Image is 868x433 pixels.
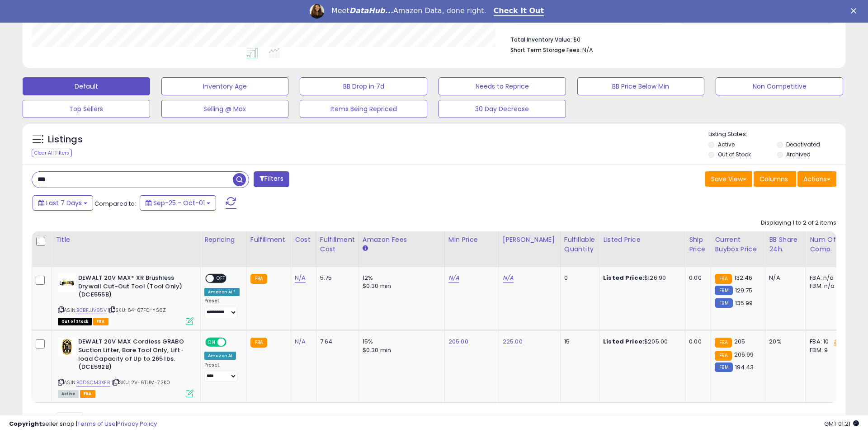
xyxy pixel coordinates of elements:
label: Archived [786,151,811,158]
i: DataHub... [349,6,393,15]
span: 135.99 [735,299,753,307]
div: $0.30 min [363,282,438,290]
span: FBA [93,318,108,325]
button: Actions [797,171,836,187]
div: 12% [363,274,438,282]
div: $205.00 [603,338,678,346]
button: Items Being Repriced [300,100,427,118]
span: OFF [214,275,228,282]
span: 2025-10-9 01:21 GMT [824,419,859,428]
div: Amazon AI [204,352,236,360]
div: 20% [769,338,799,346]
div: 15% [363,338,438,346]
span: Last 7 Days [46,198,82,207]
div: Num of Comp. [810,235,843,254]
small: FBA [250,274,267,284]
div: BB Share 24h. [769,235,802,254]
button: Default [23,77,150,95]
a: Check It Out [494,6,544,16]
span: 206.99 [734,350,754,359]
div: ASIN: [58,274,193,324]
span: N/A [582,46,593,54]
label: Active [718,141,735,148]
div: 15 [564,338,592,346]
div: Amazon AI * [204,288,240,296]
button: Sep-25 - Oct-01 [140,195,216,211]
button: Inventory Age [161,77,289,95]
a: 225.00 [503,337,523,346]
small: FBA [715,351,731,361]
div: $0.30 min [363,346,438,354]
div: Close [851,8,860,14]
strong: Copyright [9,419,42,428]
a: N/A [295,337,306,346]
b: Listed Price: [603,337,644,346]
label: Out of Stock [718,151,751,158]
div: Title [56,235,197,245]
small: FBA [250,338,267,348]
span: Compared to: [94,199,136,208]
h5: Listings [48,133,83,146]
div: FBM: n/a [810,282,840,290]
button: Needs to Reprice [439,77,566,95]
button: BB Price Below Min [577,77,705,95]
div: Current Buybox Price [715,235,761,254]
div: Fulfillable Quantity [564,235,595,254]
div: Clear All Filters [32,149,72,157]
span: | SKU: 2V-6TUM-73K0 [112,379,170,386]
small: FBA [715,338,731,348]
button: BB Drop in 7d [300,77,427,95]
div: Preset: [204,362,240,382]
div: 0.00 [689,338,704,346]
div: N/A [769,274,799,282]
div: $126.90 [603,274,678,282]
div: Repricing [204,235,243,245]
small: FBM [715,298,732,308]
div: Fulfillment [250,235,287,245]
a: N/A [503,273,514,282]
a: N/A [448,273,459,282]
img: 31TiUpSD7rL._SL40_.jpg [58,274,76,292]
li: $0 [510,33,830,44]
small: FBM [715,286,732,295]
button: Save View [705,171,752,187]
button: Last 7 Days [33,195,93,211]
a: N/A [295,273,306,282]
div: Displaying 1 to 2 of 2 items [761,219,836,227]
span: ON [206,339,217,346]
span: 129.75 [735,286,753,295]
b: Short Term Storage Fees: [510,46,581,54]
span: All listings currently available for purchase on Amazon [58,390,79,398]
span: 132.46 [734,273,753,282]
div: FBA: 10 [810,338,840,346]
img: 41ckTPkMk2L._SL40_.jpg [58,338,76,356]
p: Listing States: [708,130,845,139]
small: Amazon Fees. [363,245,368,253]
button: Columns [754,171,796,187]
button: Top Sellers [23,100,150,118]
small: FBA [715,274,731,284]
div: [PERSON_NAME] [503,235,557,245]
img: Profile image for Georgie [310,4,324,19]
button: Non Competitive [716,77,843,95]
button: Selling @ Max [161,100,289,118]
a: 205.00 [448,337,468,346]
span: 194.43 [735,363,754,372]
div: 5.75 [320,274,352,282]
div: ASIN: [58,338,193,396]
button: 30 Day Decrease [439,100,566,118]
a: Privacy Policy [117,419,157,428]
b: Total Inventory Value: [510,36,572,43]
span: | SKU: 64-67FC-YS6Z [108,306,166,314]
a: Terms of Use [77,419,116,428]
small: FBM [715,362,732,372]
div: seller snap | | [9,420,157,428]
div: FBA: n/a [810,274,840,282]
div: 7.64 [320,338,352,346]
div: Fulfillment Cost [320,235,355,254]
span: Sep-25 - Oct-01 [153,198,205,207]
button: Filters [254,171,289,187]
div: 0.00 [689,274,704,282]
div: FBM: 9 [810,346,840,354]
div: Meet Amazon Data, done right. [331,6,486,15]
